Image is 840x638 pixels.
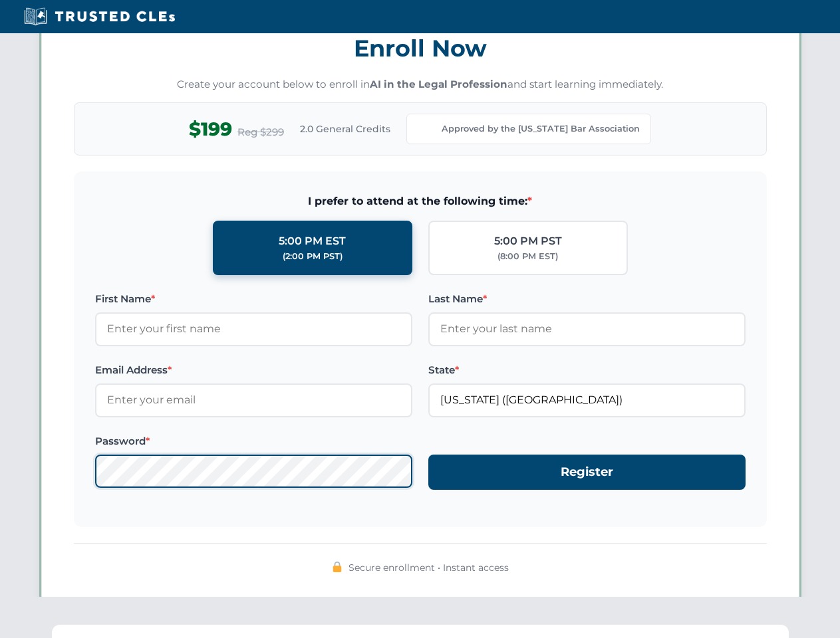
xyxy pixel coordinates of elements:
[279,233,346,250] div: 5:00 PM EST
[95,291,412,307] label: First Name
[283,250,343,263] div: (2:00 PM PST)
[237,124,284,140] span: Reg $299
[189,114,232,144] span: $199
[370,78,507,90] strong: AI in the Legal Profession
[418,120,436,138] img: Kentucky Bar
[497,250,558,263] div: (8:00 PM EST)
[428,362,746,378] label: State
[349,560,509,575] span: Secure enrollment • Instant access
[74,27,767,69] h3: Enroll Now
[332,562,343,572] img: 🔒
[95,362,412,378] label: Email Address
[494,233,562,250] div: 5:00 PM PST
[428,312,746,346] input: Enter your last name
[300,122,390,136] span: 2.0 General Credits
[95,433,412,449] label: Password
[428,455,746,490] button: Register
[74,77,767,92] p: Create your account below to enroll in and start learning immediately.
[95,193,746,210] span: I prefer to attend at the following time:
[428,383,746,417] input: Kentucky (KY)
[95,383,412,417] input: Enter your email
[442,122,640,136] span: Approved by the [US_STATE] Bar Association
[428,291,746,307] label: Last Name
[20,7,179,27] img: Trusted CLEs
[95,312,412,346] input: Enter your first name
